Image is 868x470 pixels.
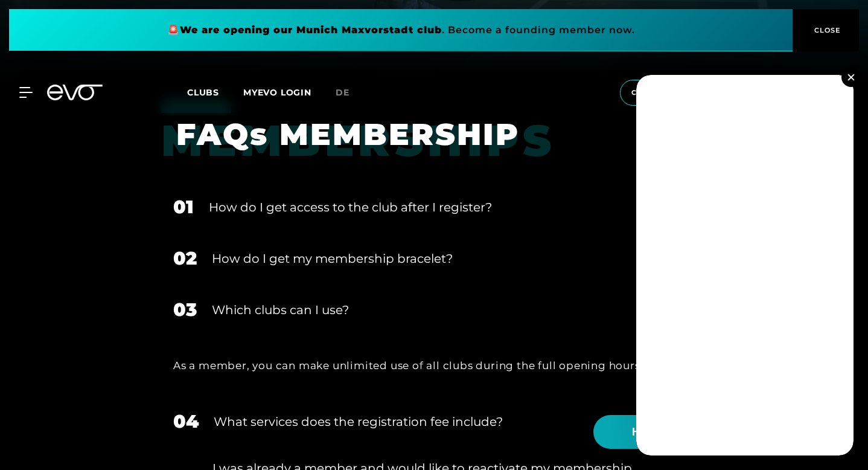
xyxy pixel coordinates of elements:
[209,198,672,216] div: How do I get access to the club after I register?
[187,86,243,98] a: Clubs
[173,296,197,323] div: 03
[173,408,199,435] div: 04
[173,193,194,221] div: 01
[187,87,219,98] span: Clubs
[793,9,859,51] button: CLOSE
[336,86,364,100] a: de
[176,115,677,154] h1: FAQs MEMBERSHIP
[212,249,672,268] div: How do I get my membership bracelet?
[631,88,720,98] span: choose membership
[243,87,311,98] a: MYEVO LOGIN
[616,80,735,106] a: choose membership
[593,415,844,449] button: Hi Athlete! What would you like to do?
[212,301,672,319] div: Which clubs can I use?
[632,424,829,440] span: Hi Athlete! What would you like to do?
[336,87,349,98] span: de
[214,413,672,431] div: What services does the registration fee include?
[811,25,841,36] span: CLOSE
[847,74,854,80] img: close.svg
[173,245,197,272] div: 02
[173,356,695,375] div: As a member, you can make unlimited use of all clubs during the full opening hours.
